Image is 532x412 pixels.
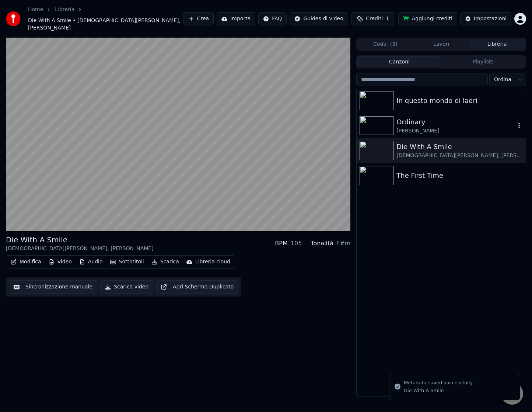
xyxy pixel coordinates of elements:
div: 105 [291,239,302,248]
button: Aggiungi crediti [398,12,457,25]
div: Die With A Smile [396,142,523,152]
nav: breadcrumb [28,6,183,32]
button: Playlists [441,56,525,67]
img: youka [6,11,21,26]
button: Crediti1 [351,12,395,25]
div: Die With A Smile [6,235,154,245]
button: Audio [76,257,106,267]
div: The First Time [396,170,523,181]
div: Tonalità [311,239,333,248]
button: Sottotitoli [107,257,147,267]
a: Home [28,6,43,13]
div: Ordinary [396,117,515,127]
div: BPM [275,239,287,248]
button: Coda [357,39,413,49]
div: [DEMOGRAPHIC_DATA][PERSON_NAME], [PERSON_NAME] [6,245,154,252]
button: Video [46,257,75,267]
button: FAQ [258,12,287,25]
button: Crea [183,12,214,25]
div: Die With A Smile [404,387,473,394]
button: Modifica [8,257,44,267]
span: Ordina [494,76,511,83]
span: Die With A Smile • [DEMOGRAPHIC_DATA][PERSON_NAME], [PERSON_NAME] [28,17,183,32]
div: Metadata saved successfully [404,379,473,387]
span: 1 [386,15,389,22]
button: Lavori [413,39,469,49]
span: ( 3 ) [390,41,398,48]
div: Impostazioni [474,15,507,22]
button: Sincronizzazione manuale [9,280,97,294]
div: In questo mondo di ladri [396,96,523,106]
div: [PERSON_NAME] [396,127,515,135]
div: [DEMOGRAPHIC_DATA][PERSON_NAME], [PERSON_NAME] [396,152,523,159]
span: Crediti [366,15,383,22]
button: Impostazioni [460,12,511,25]
button: Apri Schermo Duplicato [156,280,238,294]
button: Importa [217,12,255,25]
div: Libreria cloud [195,258,230,266]
button: Scarica [148,257,182,267]
div: F#m [336,239,350,248]
button: Canzoni [357,56,441,67]
button: Libreria [469,39,525,49]
button: Scarica video [100,280,153,294]
a: Libreria [55,6,74,13]
button: Guides di video [290,12,348,25]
